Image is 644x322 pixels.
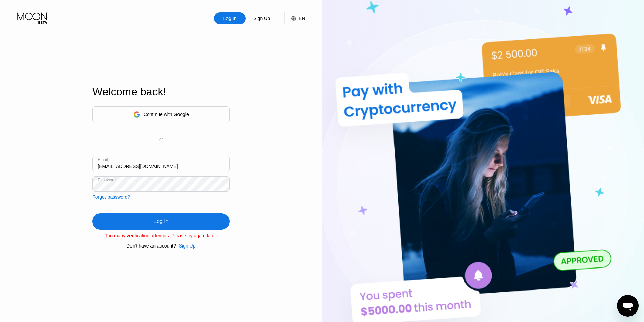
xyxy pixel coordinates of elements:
div: Don't have an account? [126,243,176,249]
div: Password [98,178,116,183]
div: Sign Up [246,12,278,24]
div: Welcome back! [92,86,230,98]
div: Log In [153,218,168,225]
div: EN [284,12,305,24]
div: Sign Up [176,243,196,249]
div: Continue with Google [92,106,230,123]
iframe: Button to launch messaging window [617,295,639,317]
div: or [159,137,163,142]
div: Log In [92,213,230,230]
div: Too many verification attempts. Please try again later. [92,233,230,238]
div: Continue with Google [144,112,189,117]
div: Forgot password? [92,194,130,200]
div: Sign Up [253,15,271,22]
div: EN [299,16,305,21]
div: Log In [214,12,246,24]
div: Log In [223,15,237,22]
div: Email [98,157,108,162]
div: Sign Up [179,243,196,249]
